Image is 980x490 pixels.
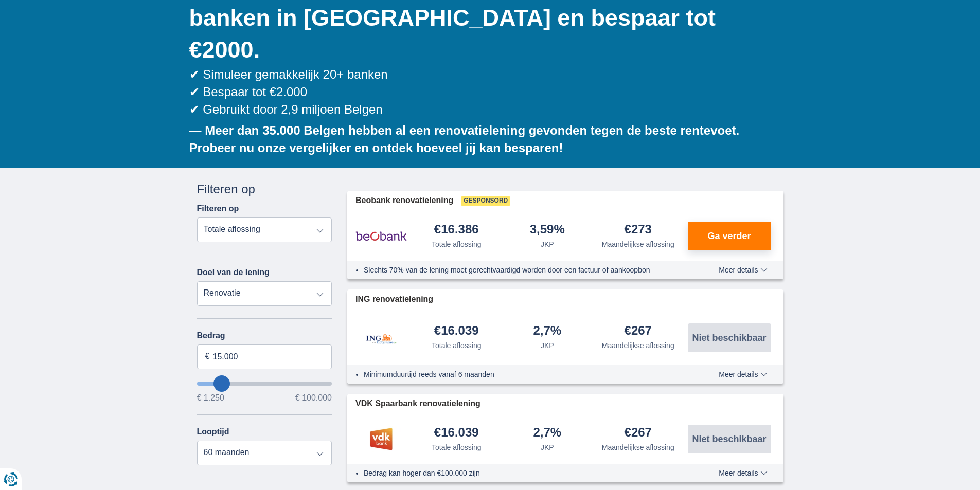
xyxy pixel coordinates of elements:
label: Bedrag [197,331,332,340]
div: Totale aflossing [432,340,482,351]
span: ING renovatielening [355,294,433,305]
img: product.pl.alt VDK bank [355,426,407,452]
span: Meer details [719,371,767,378]
b: — Meer dan 35.000 Belgen hebben al een renovatielening gevonden tegen de beste rentevoet. Probeer... [189,123,740,155]
span: Niet beschikbaar [692,333,766,342]
button: Meer details [711,266,775,274]
div: JKP [541,442,554,452]
div: 2,7% [533,426,561,440]
div: JKP [541,340,554,351]
button: Niet beschikbaar [688,323,771,352]
div: Filteren op [197,180,332,198]
button: Ga verder [688,222,771,250]
div: Totale aflossing [432,442,482,452]
input: wantToBorrow [197,382,332,386]
span: € 1.250 [197,394,224,402]
div: ✔ Simuleer gemakkelijk 20+ banken ✔ Bespaar tot €2.000 ✔ Gebruikt door 2,9 miljoen Belgen [189,66,783,119]
li: Minimumduurtijd reeds vanaf 6 maanden [364,369,681,379]
button: Niet beschikbaar [688,425,771,453]
div: €16.039 [434,324,479,338]
div: 3,59% [530,223,565,237]
div: Maandelijkse aflossing [602,239,674,249]
div: €273 [625,223,652,237]
div: €267 [625,426,652,440]
div: Maandelijkse aflossing [602,442,674,452]
div: JKP [541,239,554,249]
button: Meer details [711,469,775,477]
li: Slechts 70% van de lening moet gerechtvaardigd worden door een factuur of aankoopbon [364,265,681,275]
span: Ga verder [707,231,751,241]
span: € 100.000 [295,394,332,402]
label: Looptijd [197,427,229,437]
li: Bedrag kan hoger dan €100.000 zijn [364,468,681,478]
div: €267 [625,324,652,338]
span: VDK Spaarbank renovatielening [355,398,480,410]
div: 2,7% [533,324,561,338]
label: Doel van de lening [197,268,270,277]
button: Meer details [711,370,775,378]
div: €16.039 [434,426,479,440]
span: Niet beschikbaar [692,434,766,444]
div: Totale aflossing [432,239,482,249]
span: Beobank renovatielening [355,195,453,207]
img: product.pl.alt ING [355,320,407,355]
div: Maandelijkse aflossing [602,340,674,351]
span: Gesponsord [461,196,510,206]
img: product.pl.alt Beobank [355,223,407,249]
label: Filteren op [197,204,239,213]
div: €16.386 [434,223,479,237]
span: € [205,351,210,362]
span: Meer details [719,266,767,274]
span: Meer details [719,469,767,477]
